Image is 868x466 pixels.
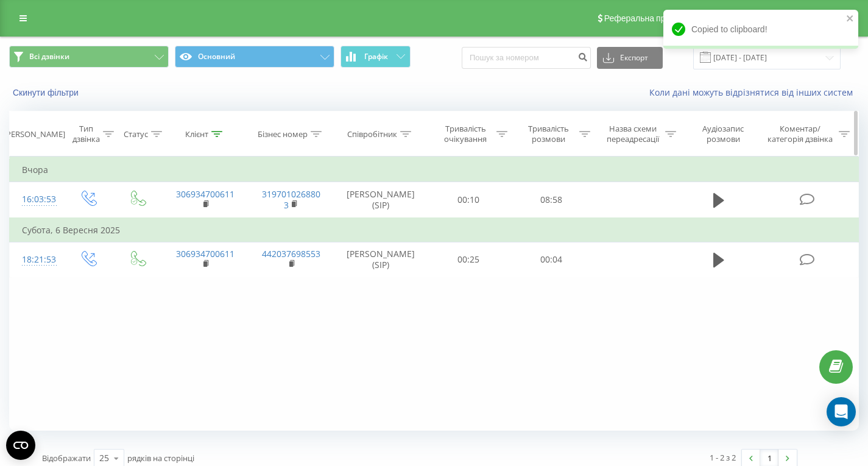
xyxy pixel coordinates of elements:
[262,188,320,211] a: 3197010268803
[6,431,35,460] button: Open CMP widget
[663,10,858,49] div: Copied to clipboard!
[604,124,663,144] div: Назва схеми переадресації
[427,182,510,218] td: 00:10
[176,188,235,200] a: 306934700611
[4,129,65,139] div: [PERSON_NAME]
[521,124,576,144] div: Тривалість розмови
[9,46,169,68] button: Всі дзвінки
[42,453,91,464] span: Відображати
[127,453,194,464] span: рядків на сторінці
[258,129,308,139] div: Бізнес номер
[22,188,51,211] div: 16:03:53
[10,158,859,182] td: Вчора
[176,248,235,259] a: 306934700611
[427,242,510,277] td: 00:25
[364,52,388,61] span: Графік
[510,182,593,218] td: 08:58
[690,124,756,144] div: Аудіозапис розмови
[347,129,397,139] div: Співробітник
[29,52,69,62] span: Всі дзвінки
[827,397,856,426] div: Open Intercom Messenger
[175,46,334,68] button: Основний
[262,248,320,259] a: 442037698553
[846,13,855,25] button: close
[22,248,51,272] div: 18:21:53
[340,46,411,68] button: Графік
[438,124,493,144] div: Тривалість очікування
[72,124,100,144] div: Тип дзвінка
[185,129,208,139] div: Клієнт
[334,182,427,218] td: [PERSON_NAME] (SIP)
[510,242,593,277] td: 00:04
[124,129,148,139] div: Статус
[710,451,736,464] div: 1 - 2 з 2
[10,218,859,242] td: Субота, 6 Вересня 2025
[9,87,85,98] button: Скинути фільтри
[462,47,591,69] input: Пошук за номером
[334,242,427,277] td: [PERSON_NAME] (SIP)
[649,86,859,98] a: Коли дані можуть відрізнятися вiд інших систем
[597,47,663,69] button: Експорт
[99,452,109,464] div: 25
[764,124,836,144] div: Коментар/категорія дзвінка
[604,13,694,23] span: Реферальна програма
